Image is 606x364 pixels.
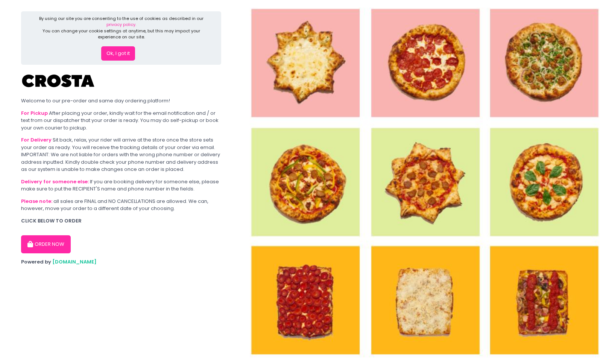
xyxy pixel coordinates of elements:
div: If you are booking delivery for someone else, please make sure to put the RECIPIENT'S name and ph... [21,178,221,193]
button: ORDER NOW [21,235,71,253]
div: all sales are FINAL and NO CANCELLATIONS are allowed. We can, however, move your order to a diffe... [21,198,221,212]
div: Welcome to our pre-order and same day ordering platform! [21,97,221,105]
a: [DOMAIN_NAME] [52,258,97,265]
a: privacy policy. [106,21,136,27]
b: Delivery for someone else: [21,178,89,185]
b: For Pickup [21,110,48,117]
button: Ok, I got it [101,46,135,61]
b: Please note: [21,198,52,205]
b: For Delivery [21,136,52,143]
div: CLICK BELOW TO ORDER [21,217,221,225]
div: By using our site you are consenting to the use of cookies as described in our You can change you... [34,15,209,40]
div: Powered by [21,258,221,266]
div: After placing your order, kindly wait for the email notification and / or text from our dispatche... [21,110,221,132]
div: Sit back, relax, your rider will arrive at the store once the store sets your order as ready. You... [21,136,221,173]
img: Crosta Pizzeria [21,70,96,92]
